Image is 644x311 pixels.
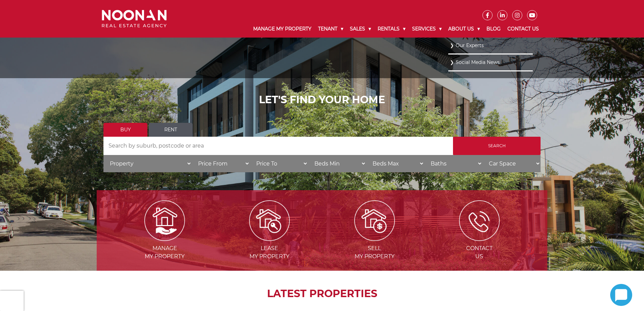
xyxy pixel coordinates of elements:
[114,288,530,300] h2: LATEST PROPERTIES
[323,244,426,261] span: Sell my Property
[453,137,541,155] input: Search
[113,217,216,260] a: Managemy Property
[218,244,321,261] span: Lease my Property
[347,20,374,38] a: Sales
[483,20,504,38] a: Blog
[103,123,147,137] a: Buy
[450,58,531,67] a: Social Media News
[103,94,541,106] h1: LET'S FIND YOUR HOME
[250,20,315,38] a: Manage My Property
[445,20,483,38] a: About Us
[249,200,290,241] img: Lease my property
[409,20,445,38] a: Services
[113,244,216,261] span: Manage my Property
[103,137,453,155] input: Search by suburb, postcode or area
[323,217,426,260] a: Sellmy Property
[149,123,193,137] a: Rent
[459,200,500,241] img: ICONS
[428,244,531,261] span: Contact Us
[450,41,531,50] a: Our Experts
[374,20,409,38] a: Rentals
[315,20,347,38] a: Tenant
[102,10,167,28] img: Noonan Real Estate Agency
[144,200,185,241] img: Manage my Property
[504,20,542,38] a: Contact Us
[218,217,321,260] a: Leasemy Property
[354,200,395,241] img: Sell my property
[428,217,531,260] a: ContactUs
